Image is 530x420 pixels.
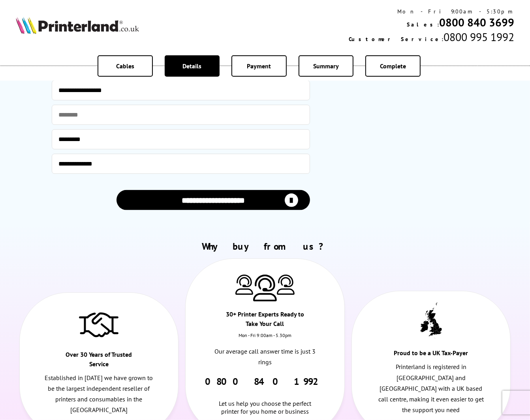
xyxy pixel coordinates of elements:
[235,275,253,295] img: Printer Experts
[16,240,514,252] h2: Why buy from us?
[226,309,305,332] div: 30+ Printer Experts Ready to Take Your Call
[420,302,442,339] img: UK tax payer
[376,362,487,415] p: Printerland is registered in [GEOGRAPHIC_DATA] and [GEOGRAPHIC_DATA] with a UK based call centre,...
[186,332,344,346] div: Mon - Fri 9:00am - 5.30pm
[349,8,514,15] div: Mon - Fri 9:00am - 5:30pm
[253,275,277,302] img: Printer Experts
[59,350,139,373] div: Over 30 Years of Trusted Service
[380,62,406,70] span: Complete
[349,36,444,43] span: Customer Service:
[439,15,514,30] a: 0800 840 3699
[182,62,201,70] span: Details
[79,309,118,340] img: Trusted Service
[391,348,471,362] div: Proud to be a UK Tax-Payer
[116,62,134,70] span: Cables
[277,275,295,295] img: Printer Experts
[444,30,514,44] span: 0800 995 1992
[247,62,271,70] span: Payment
[43,373,154,416] p: Established in [DATE] we have grown to be the largest independent reseller of printers and consum...
[209,388,320,415] div: Let us help you choose the perfect printer for you home or business
[313,62,339,70] span: Summary
[205,375,325,388] a: 0800 840 1992
[407,21,439,28] span: Sales:
[16,17,139,34] img: Printerland Logo
[209,346,320,367] p: Our average call answer time is just 3 rings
